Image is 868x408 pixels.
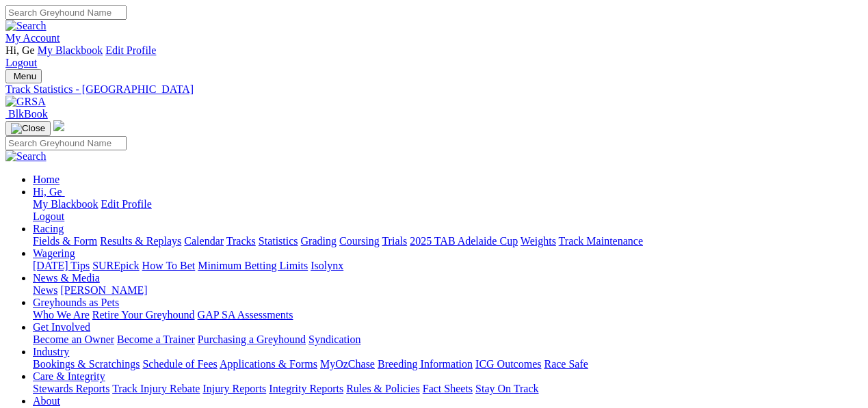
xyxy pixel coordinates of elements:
[410,235,518,247] a: 2025 TAB Adelaide Cup
[544,358,588,370] a: Race Safe
[117,334,195,345] a: Become a Trainer
[33,186,65,198] a: Hi, Ge
[33,260,863,272] div: Wagering
[346,383,420,394] a: Rules & Policies
[5,136,127,150] input: Search
[33,198,863,223] div: Hi, Ge
[33,334,863,346] div: Get Involved
[33,235,97,247] a: Fields & Form
[60,284,147,296] a: [PERSON_NAME]
[475,358,541,370] a: ICG Outcomes
[198,260,308,271] a: Minimum Betting Limits
[5,57,37,68] a: Logout
[53,120,64,131] img: logo-grsa-white.png
[100,235,181,247] a: Results & Replays
[5,32,60,44] a: My Account
[5,150,47,163] img: Search
[33,358,140,370] a: Bookings & Scratchings
[33,395,60,407] a: About
[33,210,64,222] a: Logout
[521,235,556,247] a: Weights
[308,334,360,345] a: Syndication
[33,297,119,308] a: Greyhounds as Pets
[14,71,36,81] span: Menu
[5,83,863,96] a: Track Statistics - [GEOGRAPHIC_DATA]
[101,198,152,210] a: Edit Profile
[33,235,863,247] div: Racing
[423,383,473,394] a: Fact Sheets
[5,44,863,69] div: My Account
[11,123,45,134] img: Close
[33,346,69,357] a: Industry
[33,370,105,382] a: Care & Integrity
[5,69,42,83] button: Toggle navigation
[5,121,51,136] button: Toggle navigation
[33,309,863,321] div: Greyhounds as Pets
[33,247,75,259] a: Wagering
[220,358,317,370] a: Applications & Forms
[112,383,200,394] a: Track Injury Rebate
[33,334,114,345] a: Become an Owner
[92,260,139,271] a: SUREpick
[475,383,538,394] a: Stay On Track
[33,309,90,321] a: Who We Are
[105,44,156,56] a: Edit Profile
[378,358,473,370] a: Breeding Information
[382,235,407,247] a: Trials
[559,235,643,247] a: Track Maintenance
[33,383,863,395] div: Care & Integrity
[226,235,256,247] a: Tracks
[259,235,298,247] a: Statistics
[142,358,217,370] a: Schedule of Fees
[5,20,47,32] img: Search
[5,96,46,108] img: GRSA
[33,321,90,333] a: Get Involved
[33,223,64,234] a: Racing
[33,272,100,284] a: News & Media
[184,235,224,247] a: Calendar
[269,383,343,394] a: Integrity Reports
[33,186,62,198] span: Hi, Ge
[339,235,380,247] a: Coursing
[301,235,337,247] a: Grading
[33,284,57,296] a: News
[33,198,98,210] a: My Blackbook
[33,383,109,394] a: Stewards Reports
[33,174,60,185] a: Home
[33,284,863,297] div: News & Media
[5,44,35,56] span: Hi, Ge
[320,358,375,370] a: MyOzChase
[198,309,293,321] a: GAP SA Assessments
[33,358,863,370] div: Industry
[5,5,127,20] input: Search
[8,108,48,120] span: BlkBook
[92,309,195,321] a: Retire Your Greyhound
[5,108,48,120] a: BlkBook
[33,260,90,271] a: [DATE] Tips
[202,383,266,394] a: Injury Reports
[198,334,306,345] a: Purchasing a Greyhound
[311,260,343,271] a: Isolynx
[142,260,196,271] a: How To Bet
[38,44,103,56] a: My Blackbook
